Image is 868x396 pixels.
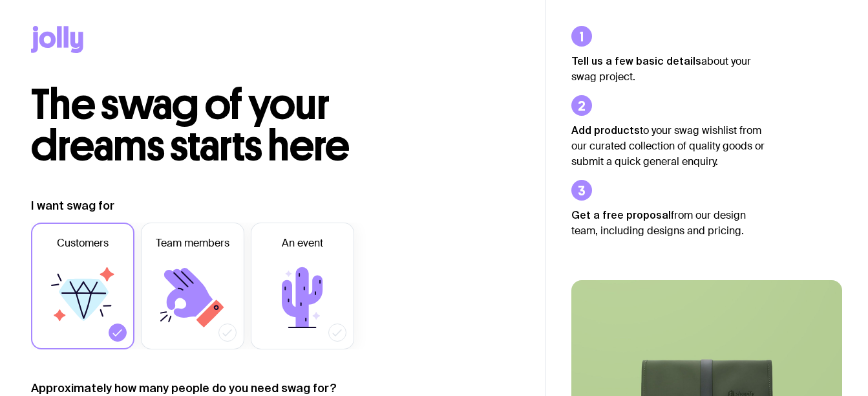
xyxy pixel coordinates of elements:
p: to your swag wishlist from our curated collection of quality goods or submit a quick general enqu... [571,122,765,170]
strong: Get a free proposal [571,209,671,221]
label: I want swag for [31,198,114,214]
strong: Tell us a few basic details [571,55,701,67]
label: Approximately how many people do you need swag for? [31,380,337,396]
span: The swag of your dreams starts here [31,79,350,171]
span: An event [282,236,323,251]
p: from our design team, including designs and pricing. [571,207,765,239]
p: about your swag project. [571,53,765,85]
span: Team members [156,236,229,251]
span: Customers [57,236,109,251]
strong: Add products [571,124,640,136]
